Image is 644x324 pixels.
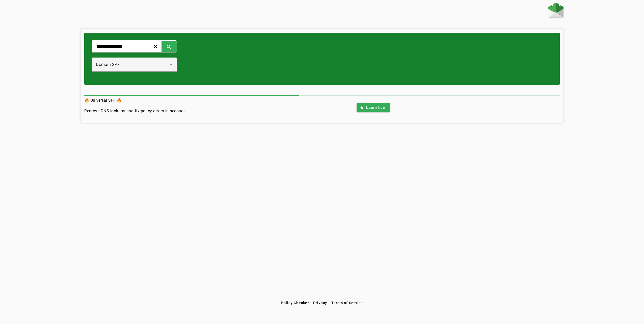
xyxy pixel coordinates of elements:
h3: 🔥 Universal SPF 🔥 [84,97,187,104]
span: Policy Checker [281,301,309,305]
button: Policy Checker [279,298,311,307]
button: Learn how [357,103,390,112]
span: Learn how [366,105,386,110]
a: Home [548,3,563,19]
span: Domain SPF [96,62,120,67]
button: Privacy [311,298,329,307]
img: Fraudmarc Logo [548,3,563,18]
button: Terms of Service [329,298,365,307]
h4: Remove DNS lookups and fix policy errors in seconds. [84,108,187,114]
span: Privacy [313,301,327,305]
span: Terms of Service [331,301,363,305]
